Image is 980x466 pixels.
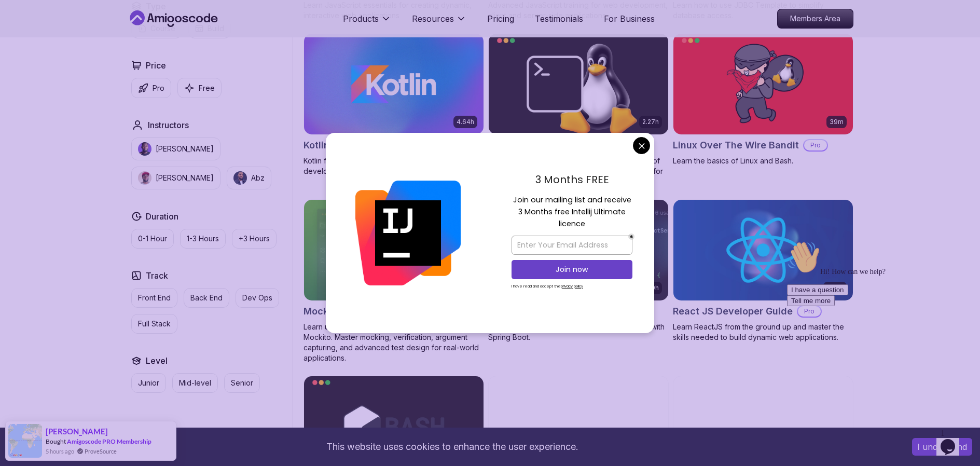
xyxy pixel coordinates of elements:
img: React JS Developer Guide card [673,200,853,300]
p: Back End [190,293,223,303]
p: Learn unit testing in [GEOGRAPHIC_DATA] using Mockito. Master mocking, verification, argument cap... [303,322,484,363]
button: instructor img[PERSON_NAME] [131,167,220,189]
button: Resources [412,12,466,33]
p: [PERSON_NAME] [156,173,214,183]
button: Junior [131,373,166,393]
button: Products [343,12,391,33]
img: :wave: [4,4,37,37]
a: ProveSource [85,448,117,455]
button: instructor img[PERSON_NAME] [131,138,220,160]
img: instructor img [138,142,151,156]
iframe: chat widget [783,237,970,419]
p: 1-3 Hours [187,234,219,244]
p: Abz [251,173,265,183]
span: Hi! How can we help? [4,31,103,39]
a: Pricing [487,12,514,25]
button: +3 Hours [232,229,277,249]
div: 👋Hi! How can we help?I have a questionTell me more [4,4,191,70]
p: +3 Hours [239,234,270,244]
iframe: chat widget [936,424,970,456]
h2: Track [146,269,168,282]
a: Testimonials [535,12,583,25]
button: 1-3 Hours [180,229,226,249]
img: Linux for Professionals card [489,34,668,134]
button: Front End [131,288,177,308]
button: I have a question [4,48,65,59]
h2: Level [146,354,168,367]
a: Linux Over The Wire Bandit card39mLinux Over The Wire BanditProLearn the basics of Linux and Bash. [673,33,853,166]
button: Free [177,78,222,98]
button: Full Stack [131,314,177,334]
p: Dev Ops [242,293,272,303]
h2: Mockito & Java Unit Testing [303,304,433,319]
p: Learn ReactJS from the ground up and master the skills needed to build dynamic web applications. [673,322,853,342]
p: Front End [138,293,171,303]
button: Back End [184,288,229,308]
h2: Linux Over The Wire Bandit [673,138,799,153]
p: Senior [231,378,253,388]
p: Pro [153,83,164,93]
a: Linux for Professionals card2.27hLinux for ProfessionalsProMaster the advanced concepts and techn... [488,33,669,187]
button: Mid-level [172,373,218,393]
a: Mockito & Java Unit Testing card2.02hNEWMockito & Java Unit TestingProLearn unit testing in [GEOG... [303,199,484,363]
p: Junior [138,378,159,388]
button: Tell me more [4,59,52,70]
button: Accept cookies [912,438,972,456]
img: Mockito & Java Unit Testing card [304,200,484,300]
a: React JS Developer Guide card8.28hReact JS Developer GuideProLearn ReactJS from the ground up and... [673,199,853,342]
img: Linux Over The Wire Bandit card [673,34,853,134]
span: Bought [46,437,66,445]
p: [PERSON_NAME] [156,144,214,154]
p: 4.64h [457,118,474,126]
p: Full Stack [138,319,171,329]
p: Learn the basics of Linux and Bash. [673,156,853,166]
h2: Duration [146,210,178,223]
a: Amigoscode PRO Membership [67,437,151,445]
span: 5 hours ago [46,447,74,456]
button: Pro [131,78,171,98]
button: Dev Ops [236,288,279,308]
p: Mid-level [179,378,211,388]
button: 0-1 Hour [131,229,174,249]
p: 0-1 Hour [138,234,167,244]
img: instructor img [233,171,247,185]
p: 2.27h [642,118,659,126]
h2: React JS Developer Guide [673,304,793,319]
img: Kotlin for Beginners card [304,34,484,134]
h2: Instructors [148,119,189,131]
p: Free [199,83,215,93]
p: 39m [830,118,844,126]
button: Senior [224,373,260,393]
p: Products [343,12,379,25]
h2: Kotlin for Beginners [303,138,395,153]
p: Members Area [778,9,853,28]
h2: Price [146,59,166,72]
a: For Business [604,12,655,25]
img: provesource social proof notification image [8,424,42,458]
p: Pro [804,140,827,150]
p: Resources [412,12,454,25]
a: Members Area [777,9,853,29]
span: [PERSON_NAME] [46,427,108,436]
img: instructor img [138,171,151,185]
a: Kotlin for Beginners card4.64hKotlin for BeginnersKotlin fundamentals for mobile, game, and web d... [303,33,484,176]
button: instructor imgAbz [227,167,271,189]
div: This website uses cookies to enhance the user experience. [8,435,896,458]
p: Kotlin fundamentals for mobile, game, and web development [303,156,484,176]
